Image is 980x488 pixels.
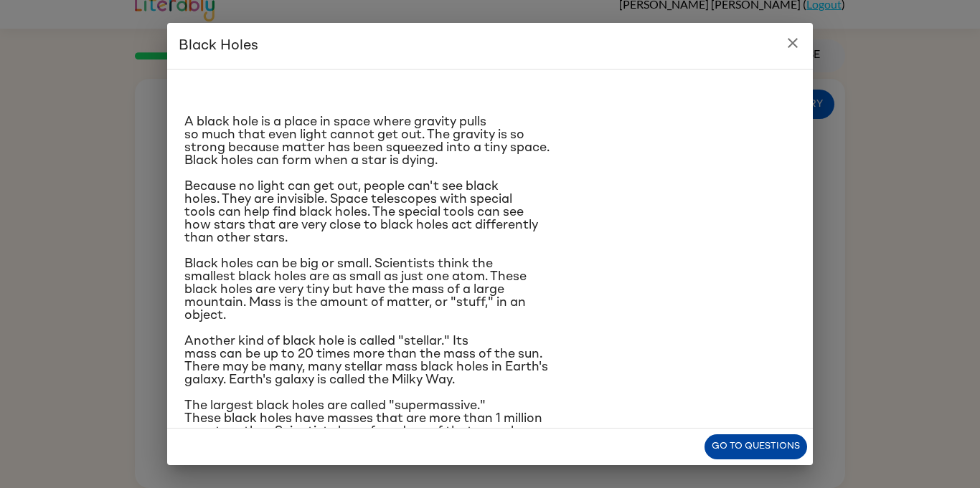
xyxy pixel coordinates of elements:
[778,29,807,57] button: close
[184,115,550,167] span: A black hole is a place in space where gravity pulls so much that even light cannot get out. The ...
[184,180,538,244] span: Because no light can get out, people can't see black holes. They are invisible. Space telescopes ...
[705,434,807,459] button: Go to questions
[167,23,813,69] h2: Black Holes
[184,335,548,386] span: Another kind of black hole is called "stellar." Its mass can be up to 20 times more than the mass...
[184,257,527,322] span: Black holes can be big or small. Scientists think the smallest black holes are as small as just o...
